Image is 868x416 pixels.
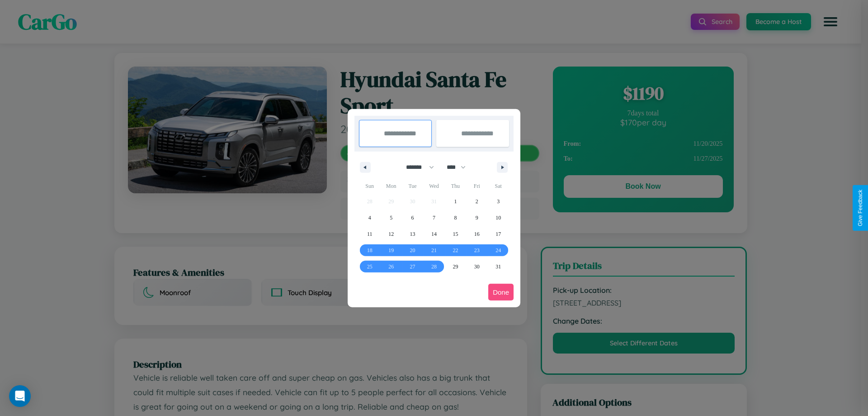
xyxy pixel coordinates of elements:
[445,210,466,226] button: 8
[453,226,458,242] span: 15
[497,193,500,210] span: 3
[367,258,373,275] span: 25
[423,242,444,258] button: 21
[411,210,414,226] span: 6
[495,242,501,258] span: 24
[445,179,466,193] span: Thu
[423,210,444,226] button: 7
[367,242,373,258] span: 18
[359,179,380,193] span: Sun
[410,258,415,275] span: 27
[466,242,487,258] button: 23
[454,193,457,210] span: 1
[445,258,466,275] button: 29
[380,226,401,242] button: 12
[431,226,437,242] span: 14
[476,210,478,226] span: 9
[474,258,480,275] span: 30
[359,258,380,275] button: 25
[380,258,401,275] button: 26
[402,226,423,242] button: 13
[466,179,487,193] span: Fri
[388,258,394,275] span: 26
[359,242,380,258] button: 18
[431,258,437,275] span: 28
[488,242,509,258] button: 24
[454,210,457,226] span: 8
[453,258,458,275] span: 29
[423,179,444,193] span: Wed
[445,226,466,242] button: 15
[410,242,415,258] span: 20
[476,193,478,210] span: 2
[488,193,509,210] button: 3
[380,179,401,193] span: Mon
[388,242,394,258] span: 19
[488,284,514,301] button: Done
[474,226,480,242] span: 16
[474,242,480,258] span: 23
[388,226,394,242] span: 12
[402,179,423,193] span: Tue
[380,242,401,258] button: 19
[9,385,31,407] div: Open Intercom Messenger
[433,210,435,226] span: 7
[495,226,501,242] span: 17
[367,226,373,242] span: 11
[445,242,466,258] button: 22
[380,210,401,226] button: 5
[488,179,509,193] span: Sat
[390,210,392,226] span: 5
[402,258,423,275] button: 27
[402,242,423,258] button: 20
[857,190,863,226] div: Give Feedback
[423,226,444,242] button: 14
[359,226,380,242] button: 11
[488,258,509,275] button: 31
[466,210,487,226] button: 9
[466,258,487,275] button: 30
[445,193,466,210] button: 1
[368,210,371,226] span: 4
[359,210,380,226] button: 4
[495,210,501,226] span: 10
[466,226,487,242] button: 16
[495,258,501,275] span: 31
[410,226,415,242] span: 13
[488,210,509,226] button: 10
[402,210,423,226] button: 6
[466,193,487,210] button: 2
[453,242,458,258] span: 22
[431,242,437,258] span: 21
[488,226,509,242] button: 17
[423,258,444,275] button: 28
